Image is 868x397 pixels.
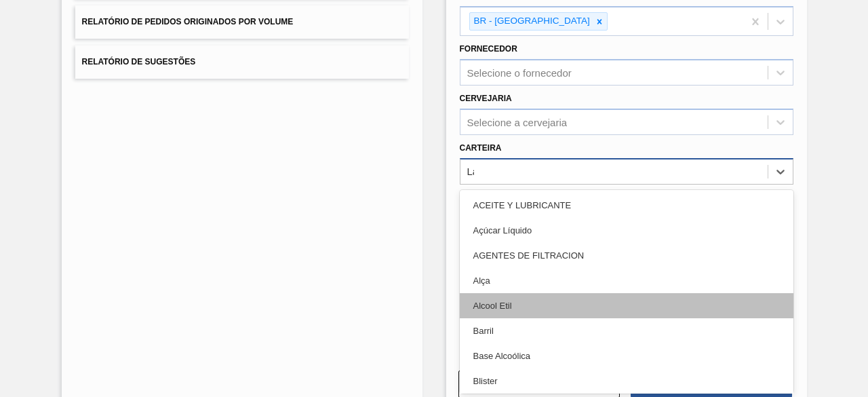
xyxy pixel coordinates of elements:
[460,343,793,368] div: Base Alcoólica
[470,13,592,30] div: BR - [GEOGRAPHIC_DATA]
[75,45,409,79] button: Relatório de Sugestões
[82,57,196,67] span: Relatório de Sugestões
[460,44,517,54] label: Fornecedor
[460,143,502,153] label: Carteira
[460,218,793,243] div: Açúcar Líquido
[460,268,793,293] div: Alça
[460,94,512,103] label: Cervejaria
[467,67,572,79] div: Selecione o fornecedor
[82,17,294,26] span: Relatório de Pedidos Originados por Volume
[460,243,793,268] div: AGENTES DE FILTRACION
[75,5,409,39] button: Relatório de Pedidos Originados por Volume
[460,368,793,394] div: Blister
[467,116,568,128] div: Selecione a cervejaria
[460,293,793,318] div: Alcool Etil
[460,318,793,343] div: Barril
[460,193,793,218] div: ACEITE Y LUBRICANTE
